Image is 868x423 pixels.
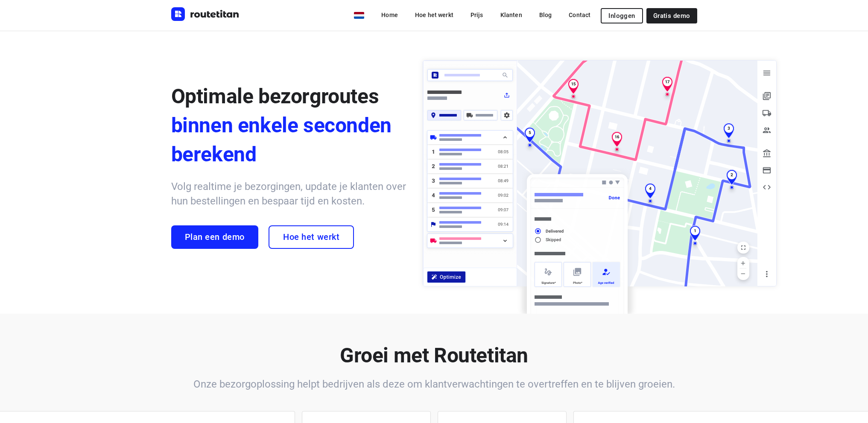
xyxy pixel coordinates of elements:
[171,377,697,391] h6: Onze bezorgoplossing helpt bedrijven als deze om klantverwachtingen te overtreffen en te blijven ...
[374,7,405,23] a: Home
[646,8,697,23] a: Gratis demo
[171,225,258,249] a: Plan een demo
[562,7,597,23] a: Contact
[171,7,240,21] img: Routetitan logo
[171,84,379,108] span: Optimale bezorgroutes
[171,7,240,23] a: Routetitan
[340,343,528,368] b: Groei met Routetitan
[601,8,643,23] button: Inloggen
[653,12,690,19] span: Gratis demo
[171,179,406,208] h6: Volg realtime je bezorgingen, update je klanten over hun bestellingen en bespaar tijd en kosten.
[608,12,635,19] span: Inloggen
[269,225,354,249] a: Hoe het werkt
[494,7,529,23] a: Klanten
[283,232,339,242] span: Hoe het werkt
[464,7,490,23] a: Prijs
[408,7,460,23] a: Hoe het werkt
[185,232,245,242] span: Plan een demo
[418,55,782,314] img: illustration
[171,111,406,169] span: binnen enkele seconden berekend
[532,7,559,23] a: Blog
